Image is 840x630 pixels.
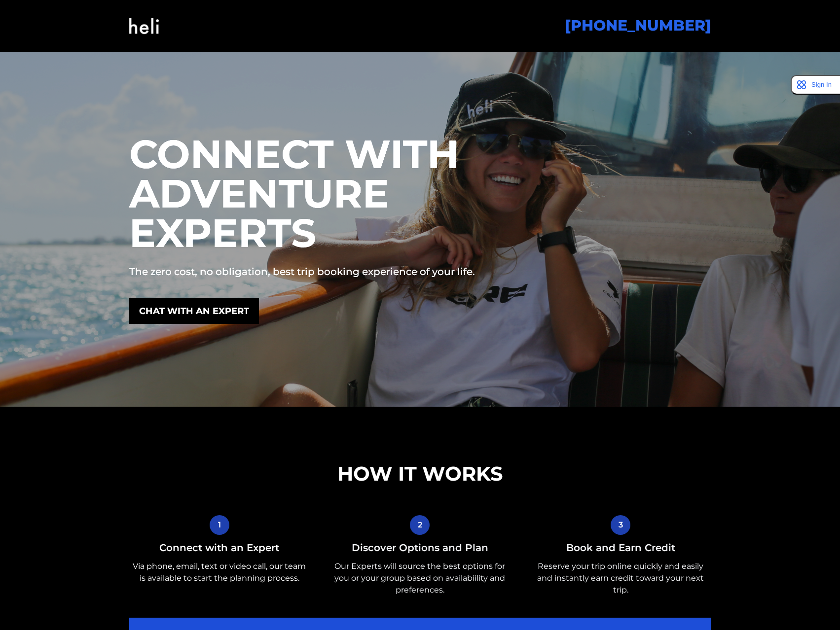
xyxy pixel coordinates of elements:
h5: Book and Earn Credit [530,541,711,555]
h5: Connect with an Expert [129,541,310,555]
h2: HOW IT WORKS [129,462,711,486]
p: Via phone, email, text or video call, our team is available to start the planning process. [129,560,310,584]
p: The zero cost, no obligation, best trip booking experience of your life. [129,265,561,279]
p: Reserve your trip online quickly and easily and instantly earn credit toward your next trip. [530,560,711,596]
img: Heli OS Logo [129,6,159,46]
button: 2 [410,515,430,535]
button: 3 [611,515,630,535]
button: 1 [210,515,229,535]
h5: Discover Options and Plan [329,541,511,555]
h1: CONNECT WITH ADVENTURE EXPERTS [129,135,561,253]
a: CHAT WITH AN EXPERT [129,298,259,324]
p: Our Experts will source the best options for you or your group based on availabiility and prefere... [329,560,511,596]
a: [PHONE_NUMBER] [565,16,711,35]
